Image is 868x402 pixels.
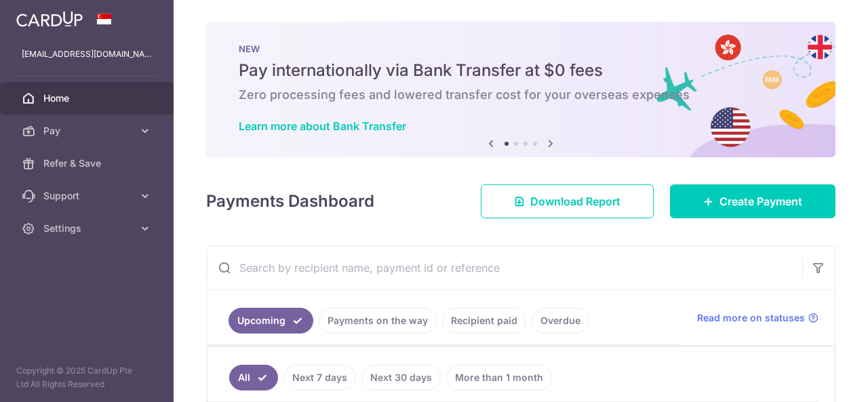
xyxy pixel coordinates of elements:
span: Read more on statuses [697,311,805,325]
a: All [229,365,278,390]
a: Download Report [481,184,654,218]
a: Overdue [532,308,589,334]
h6: Zero processing fees and lowered transfer cost for your overseas expenses [239,87,803,103]
a: Recipient paid [442,308,526,334]
span: Refer & Save [43,157,133,170]
span: Download Report [530,193,620,209]
h5: Pay internationally via Bank Transfer at $0 fees [239,60,803,81]
span: Settings [43,222,133,235]
input: Search by recipient name, payment id or reference [207,246,802,289]
a: Next 7 days [283,365,356,390]
a: Read more on statuses [697,311,818,325]
img: Bank transfer banner [206,22,835,157]
a: Next 30 days [361,365,441,390]
h4: Payments Dashboard [206,189,374,214]
span: Home [43,92,133,105]
p: NEW [239,43,803,54]
a: More than 1 month [446,365,552,390]
a: Payments on the way [319,308,437,334]
p: [EMAIL_ADDRESS][DOMAIN_NAME] [22,47,152,61]
span: Support [43,189,133,203]
span: Pay [43,124,133,138]
a: Learn more about Bank Transfer [239,119,406,133]
span: Create Payment [719,193,802,209]
a: Upcoming [229,308,313,334]
a: Create Payment [670,184,835,218]
img: CardUp [16,11,83,27]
